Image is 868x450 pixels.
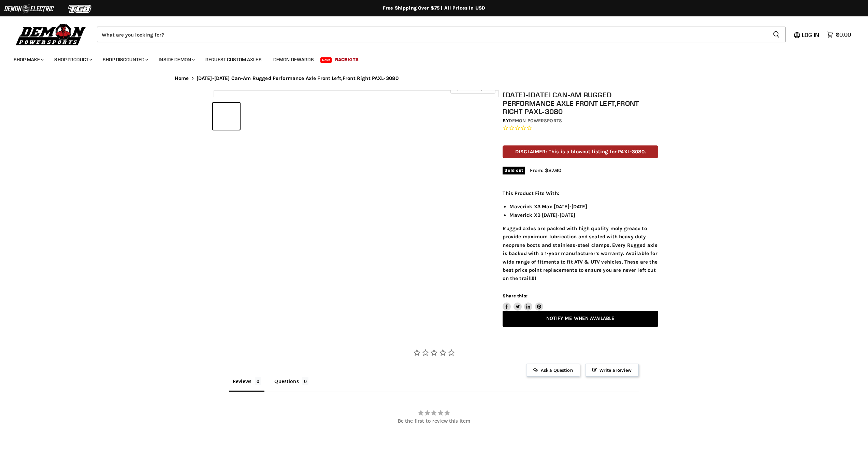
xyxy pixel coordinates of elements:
img: Demon Powersports [14,22,88,46]
div: Rugged axles are packed with high quality moly grease to provide maximum lubrication and sealed w... [503,189,658,283]
div: Free Shipping Over $75 | All Prices In USD [161,5,707,11]
img: Demon Electric Logo 2 [3,2,55,15]
div: Be the first to review this item [229,418,639,424]
div: by [503,117,658,125]
a: Notify Me When Available [503,311,658,327]
input: Search [97,27,767,42]
nav: Breadcrumbs [161,75,707,81]
p: This Product Fits With: [503,189,658,197]
span: New! [320,57,332,63]
a: Demon Powersports [509,118,562,124]
h1: [DATE]-[DATE] Can-Am Rugged Performance Axle Front Left,Front Right PAXL-3080 [503,90,658,116]
form: Product [97,27,785,42]
li: Maverick X3 [DATE]-[DATE] [509,211,658,219]
span: Log in [802,31,819,38]
span: From: $87.60 [530,167,561,173]
span: $0.00 [836,31,851,38]
p: DISCLAIMER: This is a blowout listing for PAXL-3080. [503,145,658,158]
span: Write a Review [585,364,639,377]
a: Request Custom Axles [200,53,267,67]
li: Questions [271,377,312,392]
ul: Main menu [9,50,849,67]
a: Log in [799,32,823,38]
a: Home [175,75,189,81]
a: Shop Make [9,53,48,67]
button: Search [767,27,785,42]
li: Reviews [229,377,264,392]
span: Share this: [503,293,527,298]
a: Shop Product [49,53,96,67]
span: [DATE]-[DATE] Can-Am Rugged Performance Axle Front Left,Front Right PAXL-3080 [197,75,399,81]
a: Race Kits [330,53,364,67]
a: Demon Rewards [268,53,319,67]
button: 2019-2023 Can-Am Rugged Performance Axle Front Left,Front Right PAXL-3080 thumbnail [213,103,240,130]
a: Shop Discounted [98,53,152,67]
aside: Share this: [503,293,543,311]
a: Inside Demon [154,53,199,67]
span: Click to expand [454,86,492,91]
span: Sold out [503,167,525,174]
img: TGB Logo 2 [55,2,106,15]
span: Ask a Question [526,364,580,377]
span: Rated 0.0 out of 5 stars 0 reviews [503,125,658,132]
li: Maverick X3 Max [DATE]-[DATE] [509,202,658,211]
a: $0.00 [823,30,854,40]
